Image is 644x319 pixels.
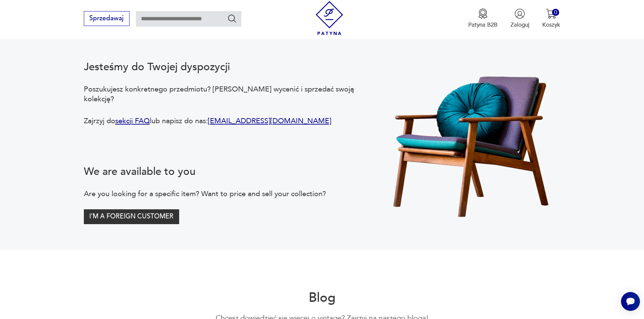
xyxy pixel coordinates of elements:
h4: Jesteśmy do Twojej dyspozycji [84,60,370,74]
h4: Blog [309,293,335,303]
img: Patyna - sklep z meblami i dekoracjami vintage [312,1,347,35]
p: Koszyk [542,21,560,29]
iframe: Smartsupp widget button [621,292,640,311]
button: 0Koszyk [542,8,560,29]
a: Sprzedawaj [84,16,129,22]
button: Zaloguj [510,8,529,29]
a: Ikona medaluPatyna B2B [468,8,498,29]
p: Poszukujesz konkretnego przedmiotu? [PERSON_NAME] wycenić i sprzedać swoją kolekcję? [84,84,370,104]
a: [EMAIL_ADDRESS][DOMAIN_NAME] [208,116,331,126]
div: 0 [552,9,559,16]
a: sekcji FAQ [115,116,150,126]
button: Patyna B2B [468,8,498,29]
img: Ikona koszyka [546,8,556,19]
p: Zajrzyj do lub napisz do nas: [84,116,370,126]
button: Sprzedawaj [84,11,129,26]
img: Ikonka użytkownika [515,8,525,19]
img: Ikona medalu [478,8,488,19]
h4: We are available to you [84,165,370,179]
p: Patyna B2B [468,21,498,29]
a: I’M A FOREIGN CUSTOMER [84,209,370,224]
button: I’M A FOREIGN CUSTOMER [84,209,179,224]
p: Zaloguj [510,21,529,29]
p: Are you looking for a specific item? Want to price and sell your collection? [84,189,370,199]
button: Szukaj [227,14,237,23]
img: Krzesło [376,62,567,222]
